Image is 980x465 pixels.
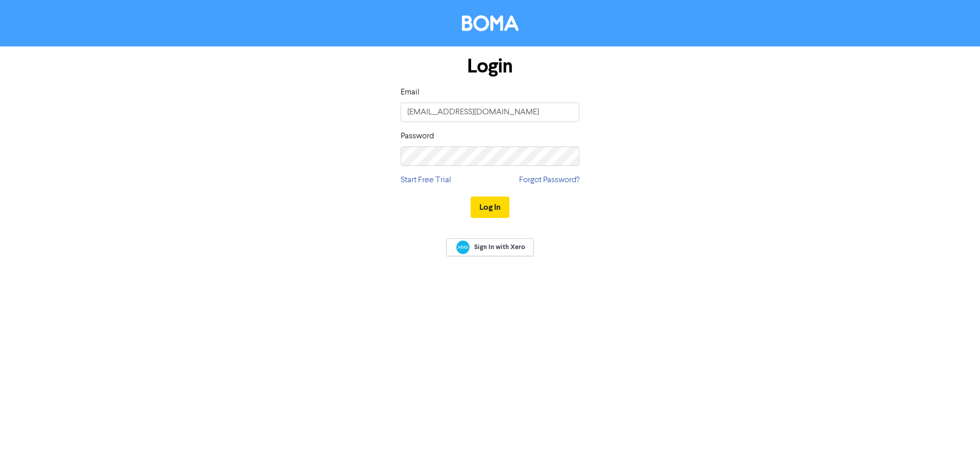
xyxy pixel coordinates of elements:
[401,55,579,78] h1: Login
[471,197,509,218] button: Log In
[401,174,451,186] a: Start Free Trial
[456,240,470,254] img: Xero logo
[401,130,434,142] label: Password
[462,15,519,31] img: BOMA Logo
[474,242,525,252] span: Sign In with Xero
[446,238,534,256] a: Sign In with Xero
[401,86,420,99] label: Email
[519,174,579,186] a: Forgot Password?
